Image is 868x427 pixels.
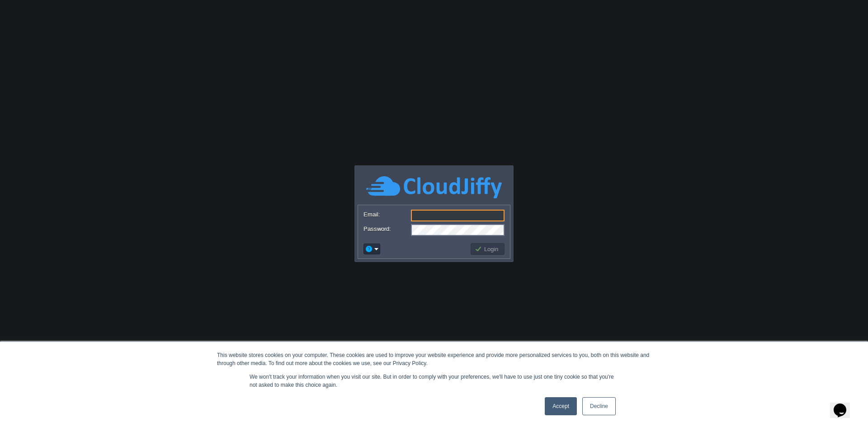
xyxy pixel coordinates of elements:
label: Email: [363,210,410,219]
label: Password: [363,224,410,234]
div: This website stores cookies on your computer. These cookies are used to improve your website expe... [217,351,651,367]
p: We won't track your information when you visit our site. But in order to comply with your prefere... [250,373,618,389]
button: Login [475,245,501,253]
a: Decline [582,397,616,415]
img: CloudJiffy [366,175,502,200]
iframe: chat widget [830,391,859,418]
a: Accept [545,397,577,415]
